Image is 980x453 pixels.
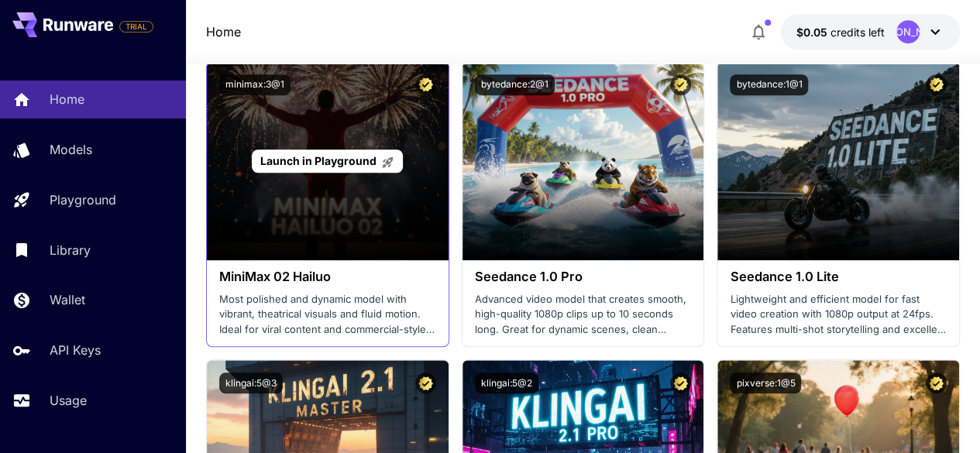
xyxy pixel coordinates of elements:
button: bytedance:2@1 [475,74,555,95]
p: Most polished and dynamic model with vibrant, theatrical visuals and fluid motion. Ideal for vira... [219,292,436,338]
p: Home [50,90,84,108]
div: [PERSON_NAME] [896,20,920,43]
p: Models [50,140,92,159]
button: $0.05[PERSON_NAME] [780,14,960,50]
span: credits left [830,26,884,39]
button: Certified Model – Vetted for best performance and includes a commercial license. [926,74,947,95]
a: Launch in Playground [252,149,403,173]
p: API Keys [50,341,101,359]
button: Certified Model – Vetted for best performance and includes a commercial license. [415,372,436,393]
button: Certified Model – Vetted for best performance and includes a commercial license. [670,372,691,393]
nav: breadcrumb [206,22,241,41]
span: Launch in Playground [260,154,377,167]
p: Usage [50,391,87,410]
button: pixverse:1@5 [730,372,801,393]
button: Certified Model – Vetted for best performance and includes a commercial license. [415,74,436,95]
img: alt [717,62,959,260]
h3: MiniMax 02 Hailuo [219,269,436,284]
button: bytedance:1@1 [730,74,808,95]
span: Add your payment card to enable full platform functionality. [119,17,153,36]
p: Wallet [50,290,85,309]
h3: Seedance 1.0 Lite [730,269,947,284]
button: klingai:5@2 [475,372,538,393]
p: Advanced video model that creates smooth, high-quality 1080p clips up to 10 seconds long. Great f... [475,292,692,338]
p: Library [50,241,91,259]
p: Playground [50,190,116,209]
p: Lightweight and efficient model for fast video creation with 1080p output at 24fps. Features mult... [730,292,947,338]
button: Certified Model – Vetted for best performance and includes a commercial license. [670,74,691,95]
img: alt [462,62,704,260]
div: $0.05 [796,24,884,40]
span: $0.05 [796,26,830,39]
h3: Seedance 1.0 Pro [475,269,692,284]
button: Certified Model – Vetted for best performance and includes a commercial license. [926,372,947,393]
span: TRIAL [120,21,153,33]
button: klingai:5@3 [219,372,283,393]
a: Home [206,22,241,41]
button: minimax:3@1 [219,74,291,95]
